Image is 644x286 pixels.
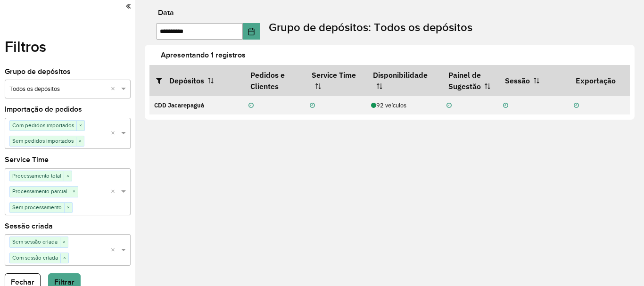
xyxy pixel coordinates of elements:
[156,77,169,84] i: Abrir/fechar filtros
[10,253,60,262] span: Com sessão criada
[310,103,315,109] i: Não realizada
[243,23,261,40] button: Choose Date
[5,35,46,58] label: Filtros
[111,129,119,139] span: Clear all
[5,221,53,232] label: Sessão criada
[111,187,119,197] span: Clear all
[111,245,119,255] span: Clear all
[305,65,366,96] th: Service Time
[269,19,472,36] label: Grupo de depósitos: Todos os depósitos
[111,84,119,94] span: Clear all
[371,101,437,110] div: 92 veículos
[498,65,569,96] th: Sessão
[64,203,72,212] span: ×
[154,101,204,109] strong: CDD Jacarepaguá
[5,66,71,77] label: Grupo de depósitos
[60,237,68,247] span: ×
[574,103,579,109] i: Não realizada
[158,7,174,18] label: Data
[64,172,72,181] span: ×
[446,103,452,109] i: Não realizada
[60,253,68,263] span: ×
[10,171,64,180] span: Processamento total
[10,121,76,130] span: Com pedidos importados
[76,137,84,146] span: ×
[10,203,64,212] span: Sem processamento
[503,103,508,109] i: Não realizada
[244,65,305,96] th: Pedidos e Clientes
[248,103,254,109] i: Não realizada
[10,136,76,146] span: Sem pedidos importados
[70,187,78,196] span: ×
[5,154,49,165] label: Service Time
[442,65,498,96] th: Painel de Sugestão
[76,121,84,131] span: ×
[5,104,82,115] label: Importação de pedidos
[366,65,442,96] th: Disponibilidade
[149,65,244,96] th: Depósitos
[10,187,70,196] span: Processamento parcial
[10,237,60,246] span: Sem sessão criada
